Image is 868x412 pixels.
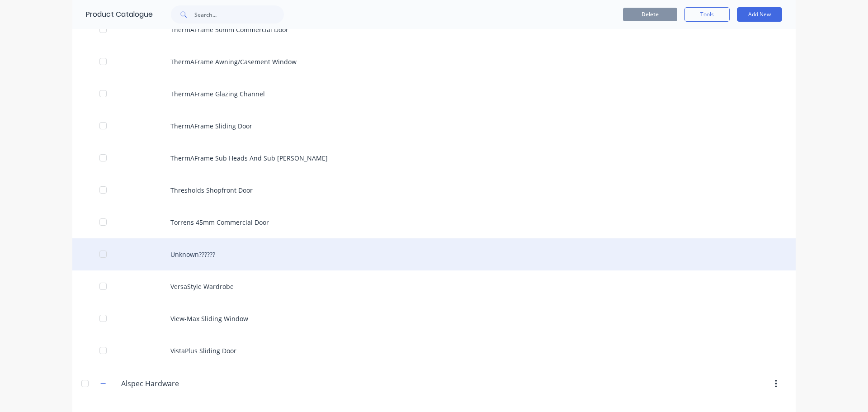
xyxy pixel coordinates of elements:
[737,7,782,22] button: Add New
[72,142,796,174] div: ThermAFrame Sub Heads And Sub [PERSON_NAME]
[623,8,677,21] button: Delete
[72,335,796,367] div: VistaPlus Sliding Door
[72,206,796,238] div: Torrens 45mm Commercial Door
[72,238,796,270] div: Unknown??????
[72,14,796,46] div: ThermAFrame 50mm Commercial Door
[72,110,796,142] div: ThermAFrame Sliding Door
[72,78,796,110] div: ThermAFrame Glazing Channel
[684,7,730,22] button: Tools
[121,378,228,389] input: Enter category name
[72,46,796,78] div: ThermAFrame Awning/Casement Window
[194,5,284,24] input: Search...
[72,303,796,335] div: View-Max Sliding Window
[72,174,796,206] div: Thresholds Shopfront Door
[72,270,796,303] div: VersaStyle Wardrobe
